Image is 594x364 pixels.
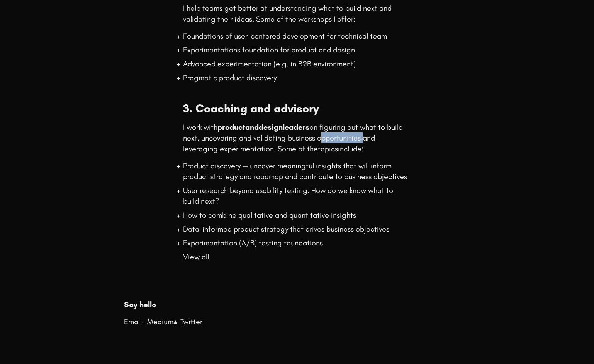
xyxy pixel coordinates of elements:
[183,30,411,41] li: Foundations of user-centered development for technical team
[183,3,411,24] p: I help teams get better at understanding what to build next and validating their ideas. Some of t...
[183,44,411,55] li: Experimentations foundation for product and design
[124,317,142,326] a: Email
[147,317,173,326] a: Medium
[124,299,470,345] div: · ▴
[183,252,209,261] a: View all
[217,122,245,132] a: product
[318,144,338,153] a: topics
[183,58,411,69] li: Advanced experimentation (e.g. in B2B environment)
[124,299,470,310] h3: Say hello
[180,317,202,326] a: Twitter
[183,210,411,220] li: How to combine qualitative and quantitative insights
[183,72,411,83] li: Pragmatic product discovery
[183,223,411,234] li: Data-informed product strategy that drives business objectives
[183,185,411,207] li: User research beyond usability testing. How do we know what to build next?
[259,122,283,132] a: design
[217,122,309,132] strong: and leaders
[183,102,411,115] h3: 3. Coaching and advisory
[183,122,411,154] p: I work with on figuring out what to build next, uncovering and validating business opportunities ...
[183,160,411,182] li: Product discovery — uncover meaningful insights that will inform product strategy and roadmap and...
[183,237,411,248] li: Experimentation (A/B) testing foundations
